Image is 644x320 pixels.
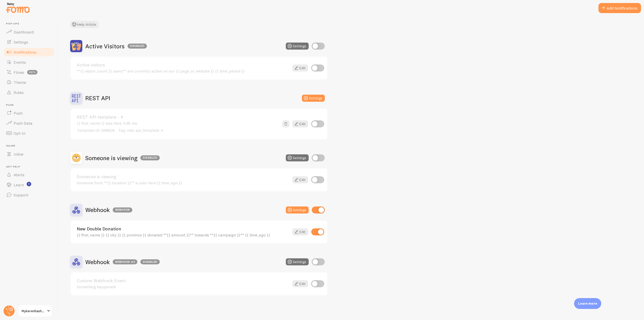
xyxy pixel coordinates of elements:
[70,152,82,164] img: Someone is viewing
[286,154,309,161] button: Settings
[18,305,52,317] a: Mykerenhashana
[5,1,30,14] img: fomo-relay-logo-orange.svg
[292,64,308,72] a: Edit
[70,256,82,268] img: Webhook
[27,182,31,186] svg: <p>Watch New Feature Tutorials!</p>
[118,128,163,133] span: Tag: rest_api_template_4
[85,154,160,162] h2: Someone is viewing
[14,60,26,65] span: Events
[113,207,132,212] div: Webhook
[302,95,325,102] button: Settings
[14,80,26,85] span: Theme
[14,182,24,187] span: Learn
[3,57,55,67] a: Events
[6,165,55,168] span: Get Help
[14,70,24,75] span: Flows
[3,27,55,37] a: Dashboard
[113,259,137,264] div: Webhook #2
[3,87,55,97] a: Rules
[77,69,289,73] div: **{{ visitor_count }} users** are currently active on our {{ page_or_website }} {{ time_period }}
[6,103,55,107] span: Push
[14,50,36,55] span: Notifications
[286,206,309,214] button: Settings
[286,43,309,50] button: Settings
[85,206,132,214] h2: Webhook
[85,94,110,102] h2: REST API
[14,172,24,177] span: Alerts
[14,90,24,95] span: Rules
[140,259,160,264] div: Disabled
[27,70,37,75] span: beta
[14,192,28,197] span: Support
[70,40,82,52] img: Active Visitors
[286,258,309,265] button: Settings
[14,40,28,45] span: Settings
[3,190,55,200] a: Support
[14,121,32,126] span: Push Data
[3,149,55,159] a: Inline
[77,278,289,283] a: Custom Webhook Event
[3,128,55,138] a: Opt-In
[70,204,82,216] img: Webhook
[77,285,289,289] div: Something happened!
[3,37,55,47] a: Settings
[77,115,279,119] a: REST API template - 4
[578,301,597,306] p: Learn more
[292,120,308,127] a: Edit
[14,131,25,136] span: Opt-In
[3,108,55,118] a: Push
[3,170,55,180] a: Alerts
[70,92,82,104] img: REST API
[77,128,115,133] span: Template ID: 268606
[292,280,308,287] a: Edit
[85,42,147,50] h2: Active Visitors
[77,181,289,185] div: Someone from **{{ location }}** is also here {{ time_ago }}
[14,29,34,34] span: Dashboard
[3,67,55,77] a: Flows beta
[14,152,23,157] span: Inline
[6,144,55,148] span: Inline
[292,228,308,235] a: Edit
[77,121,279,133] div: {{ first_name }} was here. Edit me.
[77,63,289,67] a: Active visitors
[6,22,55,25] span: Pop-ups
[3,180,55,190] a: Learn
[3,77,55,87] a: Theme
[3,118,55,128] a: Push Data
[77,227,289,231] a: New Double Donation
[140,155,160,160] div: Disabled
[128,44,147,49] div: Disabled
[3,47,55,57] a: Notifications
[574,298,601,309] div: Learn more
[14,111,23,116] span: Push
[77,174,289,179] a: Someone is viewing
[292,176,308,183] a: Edit
[85,258,160,266] h2: Webhook
[70,21,99,28] button: Help Article
[77,233,289,237] div: {{ first_name }} {{ city }} {{ province }} donated **{{ amount }}** towards **{{ campaign }}** {{...
[22,308,46,314] span: Mykerenhashana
